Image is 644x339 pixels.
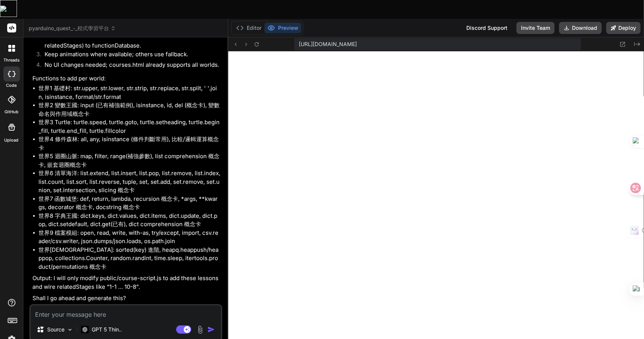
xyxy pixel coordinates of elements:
[38,61,221,71] li: No UI changes needed; courses.html already supports all worlds.
[38,246,221,271] li: 世界[DEMOGRAPHIC_DATA]: sorted(key) 進階, heapq.heappush/heappop, collections.Counter, random.randint...
[559,22,602,34] button: Download
[233,23,264,33] button: Editor
[5,109,18,115] label: GitHub
[38,135,221,152] li: 世界4 條件森林: all, any, isinstance (條件判斷常用), 比較/邏輯運算概念卡
[32,74,221,83] p: Functions to add per world:
[462,22,512,34] div: Discord Support
[38,50,221,61] li: Keep animations where available; others use fallback.
[38,118,221,135] li: 世界3 Turtle: turtle.speed, turtle.goto, turtle.setheading, turtle.begin_fill, turtle.end_fill, tur...
[3,57,20,63] label: threads
[29,25,116,32] span: pyarduino_quest_-_程式學習平台
[299,40,357,48] span: [URL][DOMAIN_NAME]
[67,327,73,333] img: Pick Models
[47,326,65,333] p: Source
[264,23,301,33] button: Preview
[606,22,641,34] button: Deploy
[38,195,221,212] li: 世界7 函數城堡: def, return, lambda, recursion 概念卡, *args, **kwargs, decorator 概念卡, docstring 概念卡
[5,137,19,143] label: Upload
[32,294,221,303] p: Shall I go ahead and generate this?
[38,212,221,229] li: 世界8 字典王國: dict.keys, dict.values, dict.items, dict.update, dict.pop, dict.setdefault, dict.get(已有...
[92,326,122,333] p: GPT 5 Thin..
[38,84,221,101] li: 世界1 基礎村: str.upper, str.lower, str.strip, str.replace, str.split, ' '.join, isinstance, format/st...
[81,326,89,333] img: GPT 5 Thinking High
[32,274,221,291] p: Output: I will only modify public/course-script.js to add these lessons and wire relatedStages li...
[38,101,221,118] li: 世界2 變數王國: input (已有補強範例), isinstance, id, del (概念卡), 變數命名與作用域概念卡
[196,325,204,334] img: attachment
[516,22,555,34] button: Invite Team
[38,169,221,195] li: 世界6 清單海洋: list.extend, list.insert, list.pop, list.remove, list.index, list.count, list.sort, lis...
[207,326,215,333] img: icon
[38,152,221,169] li: 世界5 迴圈山脈: map, filter, range(補強參數), list comprehension 概念卡, 嵌套迴圈概念卡
[38,229,221,246] li: 世界9 檔案模組: open, read, write, with-as, try/except, import, csv.reader/csv.writer, json.dumps/json....
[6,82,17,89] label: code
